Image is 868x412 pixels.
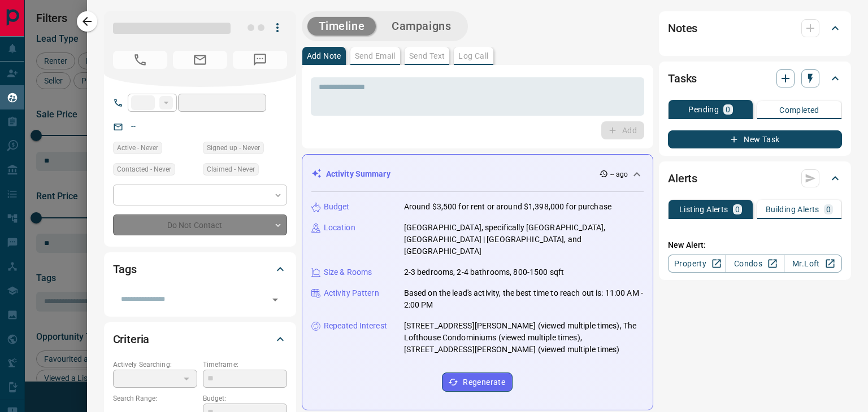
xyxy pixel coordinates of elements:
a: Mr.Loft [784,255,842,273]
h2: Tasks [668,69,697,87]
span: Signed up - Never [207,142,260,154]
div: Alerts [668,165,842,192]
span: Contacted - Never [117,164,171,175]
p: 0 [826,205,831,213]
span: No Number [113,51,167,69]
p: Size & Rooms [324,266,372,278]
p: Activity Pattern [324,287,379,299]
button: New Task [668,130,842,148]
a: -- [131,122,136,131]
span: Claimed - Never [207,164,255,175]
div: Tasks [668,65,842,92]
p: [GEOGRAPHIC_DATA], specifically [GEOGRAPHIC_DATA], [GEOGRAPHIC_DATA] | [GEOGRAPHIC_DATA], and [GE... [404,222,644,257]
span: Active - Never [117,142,158,154]
p: Pending [688,106,719,113]
p: Around $3,500 for rent or around $1,398,000 for purchase [404,201,611,213]
div: Criteria [113,326,287,353]
p: 2-3 bedrooms, 2-4 bathrooms, 800-1500 sqft [404,266,565,278]
button: Open [267,292,283,308]
a: Property [668,255,726,273]
p: Budget: [203,393,287,404]
p: New Alert: [668,239,842,251]
p: Activity Summary [326,168,390,180]
p: Add Note [307,52,341,60]
h2: Alerts [668,169,697,187]
span: No Email [173,51,227,69]
p: Building Alerts [766,205,819,213]
p: Search Range: [113,393,197,404]
div: Do Not Contact [113,214,287,235]
p: 0 [735,205,740,213]
p: Repeated Interest [324,320,387,332]
p: Completed [779,106,819,114]
p: Listing Alerts [679,205,728,213]
div: Tags [113,256,287,283]
p: Location [324,222,355,234]
button: Campaigns [380,17,462,36]
p: Based on the lead's activity, the best time to reach out is: 11:00 AM - 2:00 PM [404,287,644,311]
p: Actively Searching: [113,360,197,370]
p: Timeframe: [203,360,287,370]
p: Budget [324,201,350,213]
p: 0 [726,106,730,113]
div: Notes [668,15,842,42]
h2: Criteria [113,330,150,348]
button: Timeline [307,17,376,36]
div: Activity Summary-- ago [311,164,644,185]
span: No Number [233,51,287,69]
h2: Notes [668,19,697,37]
button: Regenerate [442,372,513,392]
p: -- ago [610,169,628,179]
h2: Tags [113,260,137,278]
p: [STREET_ADDRESS][PERSON_NAME] (viewed multiple times), The Lofthouse Condominiums (viewed multipl... [404,320,644,356]
a: Condos [726,255,784,273]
